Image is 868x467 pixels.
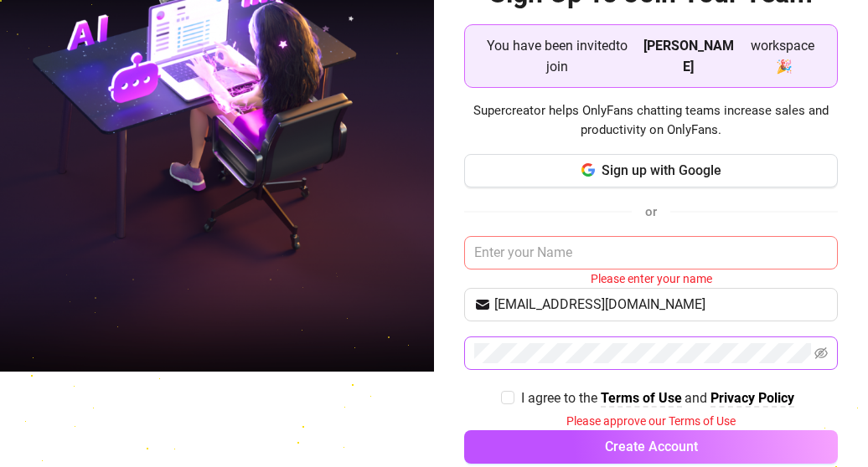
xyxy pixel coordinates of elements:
[464,154,839,187] button: Sign up with Google
[464,236,839,269] input: Enter your Name
[814,346,828,360] span: eye-invisible
[645,204,657,219] span: or
[710,390,794,408] a: Privacy Policy
[605,439,698,454] span: Create Account
[521,390,601,406] span: I agree to the
[741,35,824,77] span: workspace 🎉
[643,38,734,74] strong: [PERSON_NAME]
[464,101,839,141] span: Supercreator helps OnlyFans chatting teams increase sales and productivity on OnlyFans.
[494,295,829,315] input: Your email
[478,35,637,77] span: You have been invited to join
[602,162,721,178] span: Sign up with Google
[601,390,682,408] a: Terms of Use
[685,390,710,406] span: and
[710,390,794,406] strong: Privacy Policy
[601,390,682,406] strong: Terms of Use
[464,269,839,288] div: Please enter your name
[464,412,839,430] div: Please approve our Terms of Use
[464,430,839,464] button: Create Account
